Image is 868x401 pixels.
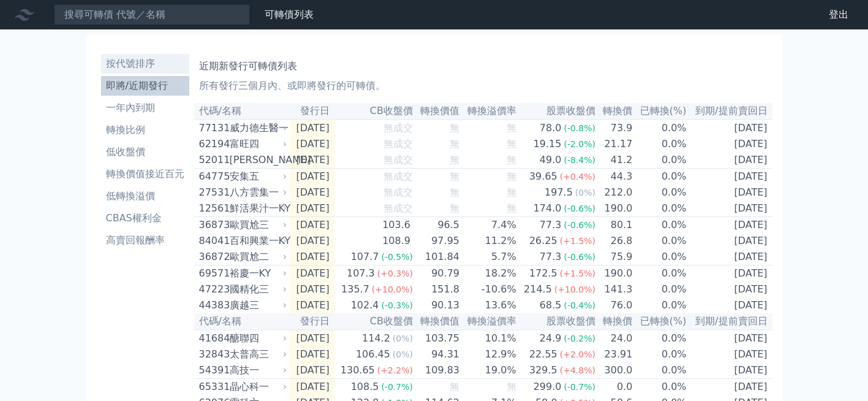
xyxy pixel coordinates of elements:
[596,346,633,362] td: 23.91
[633,281,687,297] td: 0.0%
[633,265,687,282] td: 0.0%
[383,138,413,150] span: 無成交
[290,362,334,379] td: [DATE]
[596,249,633,265] td: 75.9
[199,266,227,281] div: 69571
[380,234,413,248] div: 108.9
[460,233,517,249] td: 11.2%
[687,265,772,282] td: [DATE]
[54,4,250,25] input: 搜尋可轉債 代號／名稱
[460,281,517,297] td: -10.6%
[199,153,227,167] div: 52011
[596,297,633,313] td: 76.0
[564,334,595,343] span: (-0.2%)
[633,362,687,379] td: 0.0%
[633,346,687,362] td: 0.0%
[521,282,554,297] div: 214.5
[596,120,633,136] td: 73.9
[596,233,633,249] td: 26.8
[413,313,460,330] th: 轉換價值
[537,331,564,346] div: 24.9
[290,152,334,169] td: [DATE]
[517,313,596,330] th: 股票收盤價
[564,139,595,149] span: (-2.0%)
[199,121,227,136] div: 77131
[199,218,227,232] div: 36873
[194,313,290,330] th: 代碼/名稱
[633,233,687,249] td: 0.0%
[290,185,334,200] td: [DATE]
[554,285,595,294] span: (+10.0%)
[687,330,772,346] td: [DATE]
[101,54,189,74] a: 按代號排序
[596,313,633,330] th: 轉換價
[633,217,687,234] td: 0.0%
[290,217,334,234] td: [DATE]
[101,56,189,71] li: 按代號排序
[199,201,227,216] div: 12561
[527,363,560,378] div: 329.5
[687,200,772,217] td: [DATE]
[230,298,285,313] div: 廣越三
[596,281,633,297] td: 141.3
[687,169,772,185] td: [DATE]
[290,330,334,346] td: [DATE]
[517,103,596,120] th: 股票收盤價
[537,298,564,313] div: 68.5
[413,265,460,282] td: 90.79
[460,217,517,234] td: 7.4%
[290,136,334,152] td: [DATE]
[633,169,687,185] td: 0.0%
[596,185,633,200] td: 212.0
[687,185,772,200] td: [DATE]
[101,208,189,228] a: CBAS權利金
[450,122,459,134] span: 無
[413,362,460,379] td: 109.83
[101,164,189,184] a: 轉換價值接近百元
[290,297,334,313] td: [DATE]
[564,123,595,133] span: (-0.8%)
[633,185,687,200] td: 0.0%
[339,282,372,297] div: 135.7
[349,250,382,264] div: 107.7
[413,233,460,249] td: 97.95
[290,265,334,282] td: [DATE]
[564,204,595,213] span: (-0.6%)
[537,250,564,264] div: 77.3
[349,298,382,313] div: 102.4
[199,59,768,74] h1: 近期新發行可轉債列表
[290,346,334,362] td: [DATE]
[101,211,189,226] li: CBAS權利金
[230,121,285,136] div: 威力德生醫一
[199,298,227,313] div: 44383
[413,281,460,297] td: 151.8
[381,300,413,310] span: (-0.3%)
[527,234,560,248] div: 26.25
[383,186,413,198] span: 無成交
[199,331,227,346] div: 41684
[564,382,595,392] span: (-0.7%)
[377,269,413,278] span: (+0.3%)
[381,382,413,392] span: (-0.7%)
[596,152,633,169] td: 41.2
[101,101,189,115] li: 一年內到期
[199,169,227,184] div: 64775
[596,362,633,379] td: 300.0
[450,381,459,392] span: 無
[507,122,516,134] span: 無
[338,363,377,378] div: 130.65
[633,249,687,265] td: 0.0%
[290,249,334,265] td: [DATE]
[101,186,189,206] a: 低轉換溢價
[633,330,687,346] td: 0.0%
[393,349,413,359] span: (0%)
[101,167,189,181] li: 轉換價值接近百元
[596,330,633,346] td: 24.0
[230,250,285,264] div: 歐買尬二
[687,346,772,362] td: [DATE]
[383,122,413,134] span: 無成交
[230,331,285,346] div: 醣聯四
[377,365,413,375] span: (+2.2%)
[393,334,413,343] span: (0%)
[290,313,334,330] th: 發行日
